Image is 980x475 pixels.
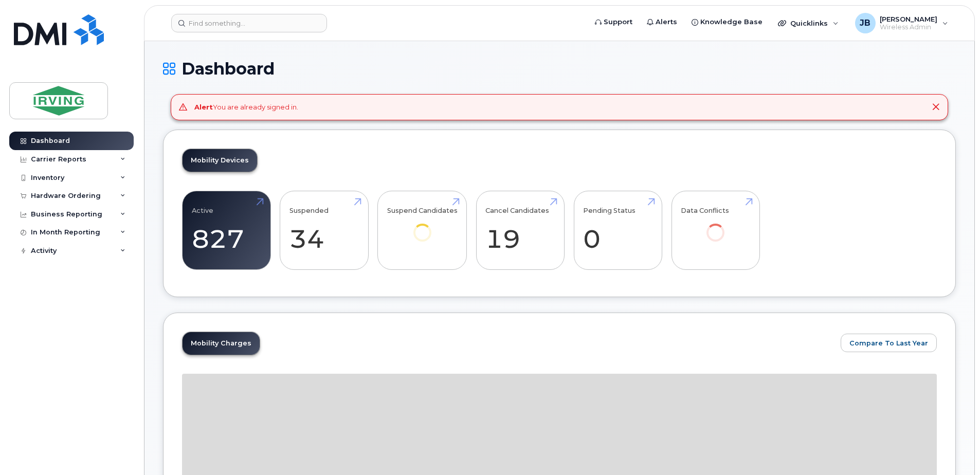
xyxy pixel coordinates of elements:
button: Compare To Last Year [841,334,937,352]
a: Active 827 [192,196,261,264]
span: Compare To Last Year [849,338,928,348]
a: Suspend Candidates [387,196,458,255]
h1: Dashboard [163,60,956,78]
a: Mobility Charges [183,332,260,355]
div: You are already signed in. [194,102,298,112]
a: Pending Status 0 [583,196,652,264]
a: Data Conflicts [681,196,750,255]
strong: Alert [194,103,213,111]
a: Mobility Devices [183,149,257,172]
a: Suspended 34 [289,196,359,264]
a: Cancel Candidates 19 [485,196,555,264]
